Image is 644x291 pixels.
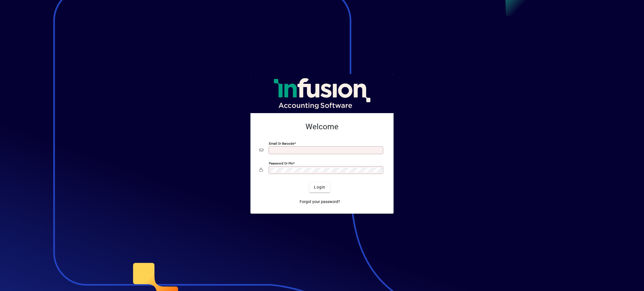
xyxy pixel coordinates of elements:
span: Login [314,184,325,190]
a: Forgot your password? [297,197,342,207]
span: Forgot your password? [300,199,340,205]
h2: Welcome [259,122,385,132]
mat-label: Email or Barcode [269,141,294,145]
mat-label: Password or Pin [269,161,293,165]
button: Login [309,182,330,192]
